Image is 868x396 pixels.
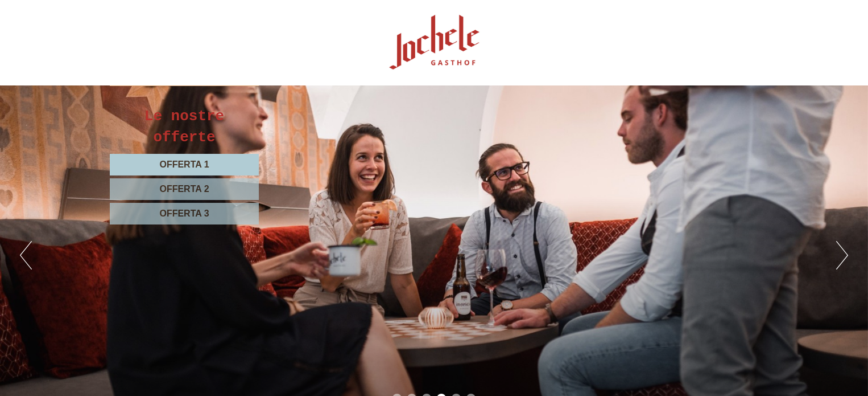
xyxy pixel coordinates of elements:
[159,184,209,194] span: Offerta 2
[159,160,209,169] span: Offerta 1
[159,209,209,218] span: Offerta 3
[110,106,259,148] div: Le nostre offerte
[836,241,848,270] button: Next
[20,241,32,270] button: Previous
